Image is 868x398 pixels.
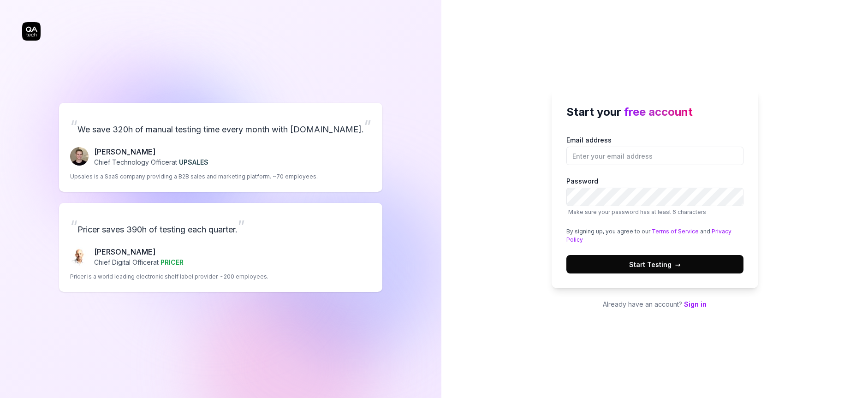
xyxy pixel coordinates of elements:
p: We save 320h of manual testing time every month with [DOMAIN_NAME]. [70,114,371,139]
input: PasswordMake sure your password has at least 6 characters [566,188,743,206]
span: → [675,260,681,269]
label: Password [566,176,743,216]
span: “ [70,216,77,237]
img: Fredrik Seidl [70,147,89,166]
span: ” [238,216,245,237]
p: [PERSON_NAME] [94,246,184,257]
a: Sign in [684,300,707,308]
input: Email address [566,147,743,165]
p: [PERSON_NAME] [94,146,208,157]
span: Start Testing [629,260,681,269]
p: Chief Technology Officer at [94,157,208,167]
span: “ [70,116,77,137]
span: Make sure your password has at least 6 characters [568,208,706,215]
h2: Start your [566,104,743,120]
div: By signing up, you agree to our and [566,227,743,244]
p: Already have an account? [552,299,758,309]
span: PRICER [161,258,184,266]
span: ” [364,116,371,137]
a: Terms of Service [652,228,699,235]
span: UPSALES [179,158,208,166]
p: Pricer is a world leading electronic shelf label provider. ~200 employees. [70,273,268,281]
p: Chief Digital Officer at [94,257,184,267]
button: Start Testing→ [566,255,743,273]
label: Email address [566,135,743,165]
p: Upsales is a SaaS company providing a B2B sales and marketing platform. ~70 employees. [70,172,318,181]
span: free account [624,105,693,119]
img: Chris Chalkitis [70,247,89,266]
a: “We save 320h of manual testing time every month with [DOMAIN_NAME].”Fredrik Seidl[PERSON_NAME]Ch... [59,103,382,192]
a: “Pricer saves 390h of testing each quarter.”Chris Chalkitis[PERSON_NAME]Chief Digital Officerat P... [59,203,382,292]
p: Pricer saves 390h of testing each quarter. [70,214,371,239]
